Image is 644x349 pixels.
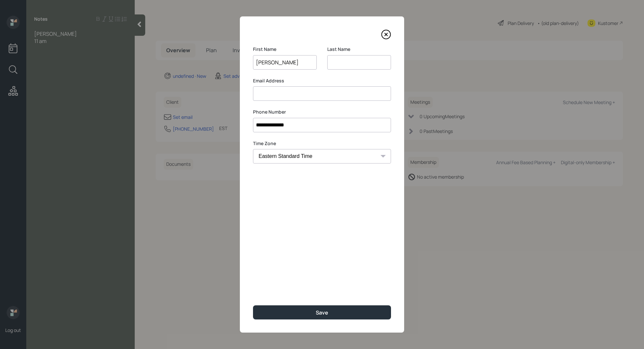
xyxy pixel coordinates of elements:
label: Time Zone [253,140,391,147]
label: Phone Number [253,109,391,115]
button: Save [253,305,391,319]
div: Save [316,309,328,316]
label: First Name [253,46,317,53]
label: Last Name [327,46,391,53]
label: Email Address [253,77,391,84]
